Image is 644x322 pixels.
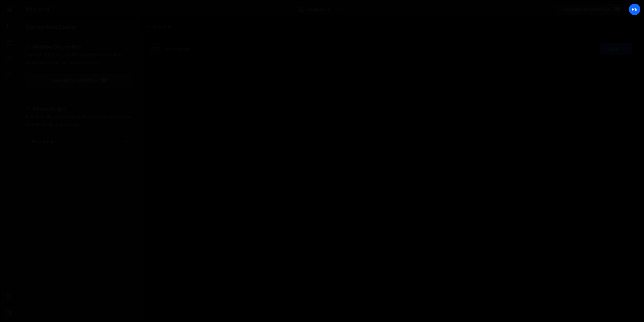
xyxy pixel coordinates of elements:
[557,3,627,15] a: Connect to Webflow
[26,5,49,13] div: Personal
[600,43,633,55] button: Save
[294,3,350,15] button: Code Only
[26,225,133,285] iframe: YouTube video player
[26,105,133,113] h2: Simple Scripts
[26,51,133,67] p: Connect [PERSON_NAME] to Webflow to pull page information from your Webflow project
[26,160,133,220] iframe: YouTube video player
[26,23,77,30] h2: Connection Center
[1,1,18,17] a: 🤙
[26,43,133,51] h2: Webflow Connection
[26,72,133,88] a: Connect to Webflow
[26,113,133,129] p: Select the file and then copy the script to a page in your Webflow Project footer code.
[164,46,191,52] div: Not yet saved
[146,23,174,30] div: New File
[629,3,641,15] a: Pe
